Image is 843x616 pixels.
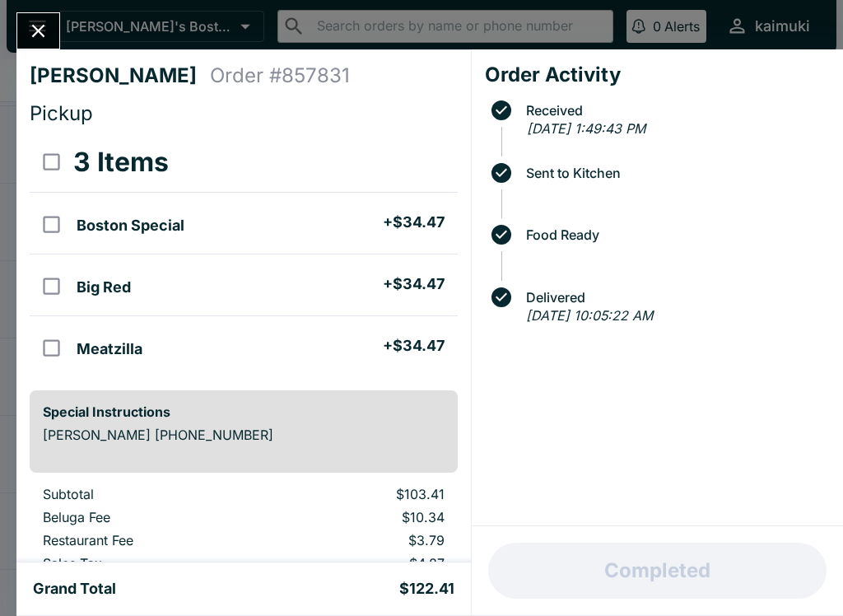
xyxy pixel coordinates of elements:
[383,336,445,356] h5: + $34.47
[518,103,830,118] span: Received
[526,307,653,324] em: [DATE] 10:05:22 AM
[43,532,252,548] p: Restaurant Fee
[30,63,210,88] h4: [PERSON_NAME]
[278,555,445,572] p: $4.87
[43,555,252,572] p: Sales Tax
[43,404,445,420] h6: Special Instructions
[210,63,350,88] h4: Order # 857831
[43,509,252,525] p: Beluga Fee
[77,278,131,297] h5: Big Red
[43,486,252,502] p: Subtotal
[518,227,830,242] span: Food Ready
[399,579,454,599] h5: $122.41
[278,509,445,525] p: $10.34
[30,486,458,578] table: orders table
[518,290,830,305] span: Delivered
[17,13,59,49] button: Close
[278,532,445,548] p: $3.79
[73,146,169,179] h3: 3 Items
[30,101,93,125] span: Pickup
[278,486,445,502] p: $103.41
[77,339,142,359] h5: Meatzilla
[30,133,458,377] table: orders table
[485,63,830,87] h4: Order Activity
[77,216,184,236] h5: Boston Special
[383,212,445,232] h5: + $34.47
[383,274,445,294] h5: + $34.47
[43,427,445,443] p: [PERSON_NAME] [PHONE_NUMBER]
[33,579,116,599] h5: Grand Total
[518,166,830,180] span: Sent to Kitchen
[527,120,645,137] em: [DATE] 1:49:43 PM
